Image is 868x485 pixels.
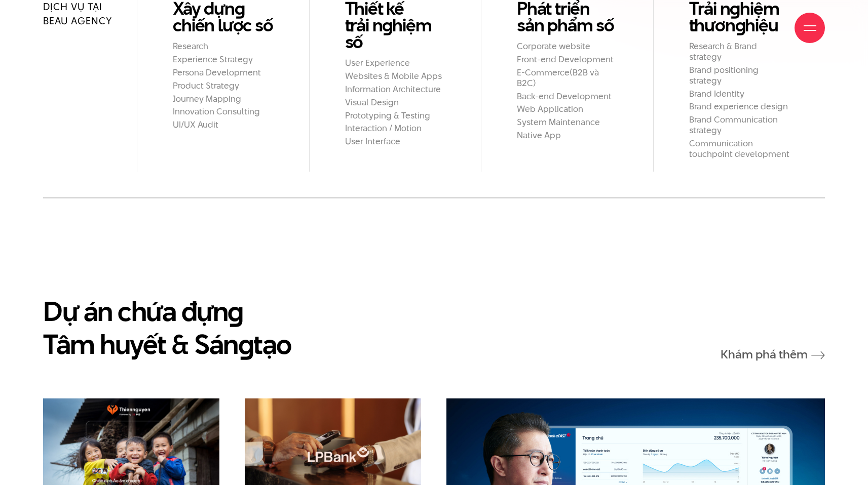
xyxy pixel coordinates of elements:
h2: System Maintenance [517,117,617,128]
h2: Product Strategy [173,80,273,91]
h2: UI/UX Audit [173,119,273,130]
h2: Brand positioning strategy [689,65,789,86]
h2: Front-end Development [517,54,617,65]
a: Khám phá thêm [721,348,825,360]
h2: Innovation Consulting [173,106,273,117]
h2: Web Application [517,104,617,114]
h2: Research & Brand strategy [689,41,789,62]
h2: User Experience [345,58,445,68]
h2: Websites & Mobile Apps [345,71,445,82]
h2: User Interface [345,136,445,147]
en: g [228,292,243,330]
h2: E-Commerce(B2B và B2C) [517,67,617,89]
h2: Communication touchpoint development [689,138,789,159]
h2: Native App [517,130,617,141]
h2: Brand experience design [689,101,789,112]
en: g [238,325,254,363]
h2: Journey Mapping [173,94,273,104]
h2: Back-end Development [517,91,617,102]
h2: Visual Design [345,97,445,108]
h2: Persona Development [173,67,273,78]
h2: Experience Strategy [173,54,273,65]
h2: Brand Communication strategy [689,114,789,136]
h2: Prototyping & Testing [345,110,445,121]
h2: Interaction / Motion [345,123,445,134]
h2: Dự án chứa đựn Tâm huyết & Sán tạo [43,295,291,360]
h2: Brand Identity [689,89,789,99]
h2: Information Architecture [345,84,445,95]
